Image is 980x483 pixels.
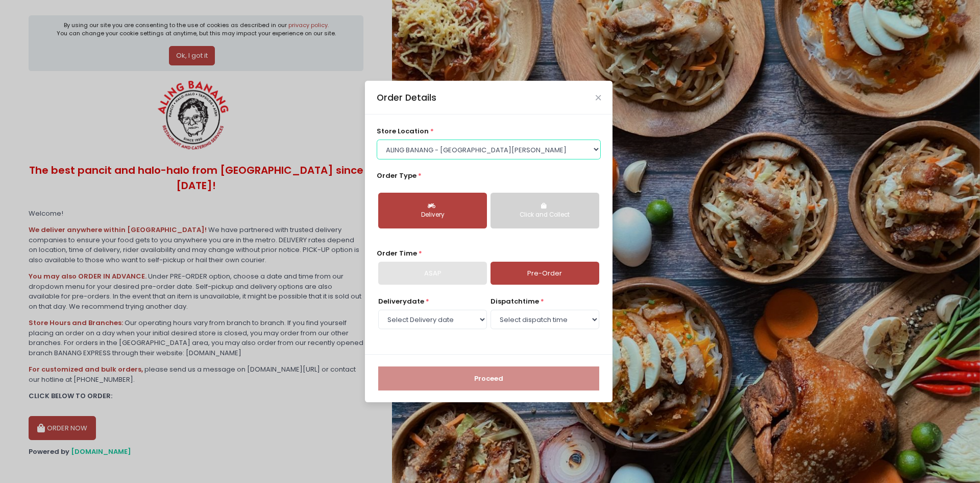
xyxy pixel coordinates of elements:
div: Click and Collect [498,211,592,220]
button: Proceed [378,366,599,391]
div: Delivery [385,211,480,220]
button: Close [596,95,601,100]
button: Delivery [378,193,487,228]
span: Order Time [377,248,417,258]
span: Delivery date [378,296,424,306]
span: store location [377,126,429,136]
button: Click and Collect [491,193,599,228]
a: Pre-Order [491,262,599,285]
span: dispatch time [491,296,539,306]
div: Order Details [377,91,436,104]
span: Order Type [377,171,416,180]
